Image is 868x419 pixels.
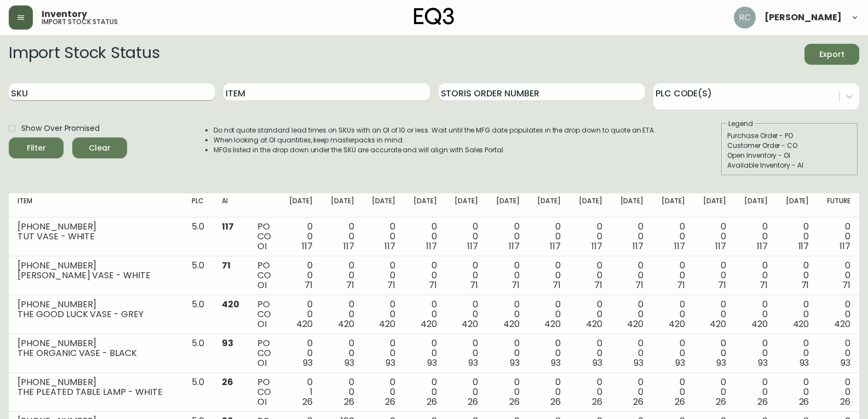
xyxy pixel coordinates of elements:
div: 0 0 [289,222,313,251]
span: 71 [760,279,768,291]
th: [DATE] [404,193,446,217]
th: [DATE] [611,193,653,217]
span: 117 [467,240,478,252]
span: 26 [344,395,354,408]
div: 0 0 [703,338,727,368]
th: Item [9,193,183,217]
span: 420 [544,318,561,330]
td: 5.0 [183,256,213,295]
span: 117 [509,240,520,252]
div: THE ORGANIC VASE - BLACK [18,348,174,358]
span: 93 [551,357,561,369]
span: 26 [427,395,437,408]
div: 0 0 [578,338,602,368]
span: 117 [633,240,643,252]
th: AI [213,193,249,217]
div: 0 0 [330,222,354,251]
div: 0 0 [330,261,354,290]
div: PO CO [257,222,272,251]
span: 71 [429,279,437,291]
div: 0 0 [455,300,479,329]
div: 0 0 [413,338,437,368]
span: Export [813,48,850,61]
div: 0 0 [826,338,850,368]
div: 0 0 [578,261,602,290]
span: 71 [553,279,561,291]
span: 26 [468,395,478,408]
div: PO CO [257,300,272,329]
li: MFGs listed in the drop down under the SKU are accurate and will align with Sales Portal. [214,145,656,155]
th: [DATE] [280,193,322,217]
span: 93 [716,357,726,369]
div: 0 0 [289,300,313,329]
span: OI [257,357,267,369]
span: 117 [591,240,602,252]
div: 0 0 [455,222,479,251]
span: 93 [510,357,520,369]
div: 0 0 [537,261,561,290]
div: 0 0 [537,338,561,368]
div: 0 0 [785,300,809,329]
span: 26 [592,395,602,408]
div: 0 0 [372,300,396,329]
div: Purchase Order - PO [727,131,852,141]
div: 0 0 [620,261,644,290]
span: 117 [674,240,685,252]
button: Filter [9,137,64,158]
span: 93 [841,357,850,369]
div: 0 0 [455,261,479,290]
th: [DATE] [652,193,694,217]
div: THE PLEATED TABLE LAMP - WHITE [18,387,174,397]
span: 93 [593,357,602,369]
span: 93 [222,337,233,349]
th: [DATE] [777,193,818,217]
div: 0 0 [785,222,809,251]
div: [PHONE_NUMBER] [18,222,174,232]
td: 5.0 [183,217,213,256]
span: 420 [296,318,313,330]
div: 0 0 [661,261,685,290]
div: PO CO [257,338,272,368]
div: 0 0 [785,261,809,290]
span: 71 [594,279,602,291]
div: 0 0 [826,300,850,329]
span: OI [257,318,267,330]
span: 117 [798,240,809,252]
div: 0 1 [289,377,313,407]
span: 93 [427,357,437,369]
div: 0 0 [620,222,644,251]
td: 5.0 [183,334,213,373]
span: 420 [421,318,437,330]
div: 0 0 [661,338,685,368]
div: 0 0 [826,377,850,407]
span: 26 [840,395,850,408]
th: [DATE] [735,193,777,217]
div: 0 0 [330,300,354,329]
th: Future [818,193,859,217]
span: 420 [793,318,809,330]
div: 0 0 [661,377,685,407]
span: 420 [669,318,685,330]
div: 0 0 [620,377,644,407]
div: [PHONE_NUMBER] [18,261,174,271]
span: OI [257,279,267,291]
div: 0 0 [661,222,685,251]
div: 0 0 [703,261,727,290]
th: [DATE] [528,193,570,217]
span: 26 [757,395,768,408]
div: 0 0 [289,261,313,290]
span: 26 [633,395,643,408]
span: 71 [801,279,809,291]
div: TUT VASE - WHITE [18,232,174,242]
span: 71 [635,279,643,291]
div: 0 0 [496,338,520,368]
th: [DATE] [487,193,528,217]
span: 117 [550,240,561,252]
th: [DATE] [570,193,611,217]
span: Inventory [42,10,87,19]
span: 26 [509,395,520,408]
td: 5.0 [183,295,213,334]
span: 117 [222,220,234,233]
span: 117 [343,240,354,252]
th: [DATE] [446,193,487,217]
